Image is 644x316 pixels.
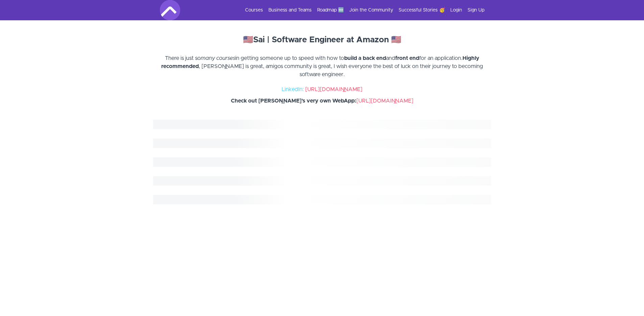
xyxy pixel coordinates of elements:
strong: front end [395,55,419,61]
strong: Sai | Software Engineer at Amazon [253,36,389,44]
strong: Check out [PERSON_NAME]'s very own WebApp: [231,98,356,104]
em: many courses [201,55,235,61]
a: Business and Teams [268,7,312,14]
a: [URL][DOMAIN_NAME] [305,87,362,92]
a: Login [450,7,462,14]
a: [URL][DOMAIN_NAME] [356,98,413,104]
a: Sign Up [468,7,484,14]
a: Successful Stories 🥳 [399,7,445,14]
svg: Loading [153,120,491,204]
span: for an application. [419,55,462,61]
span: There is just so [165,55,201,61]
a: Join the Community [349,7,393,14]
span: and [386,55,395,61]
span: , [PERSON_NAME] is great, amigos community is great, I wish everyone the best of luck on their jo... [199,64,483,77]
a: Courses [245,7,263,14]
span: LinkedIn: [282,87,304,92]
strong: build a back end [344,55,386,61]
a: Roadmap 🆕 [317,7,344,14]
span: in getting someone up to speed with how to [235,55,344,61]
strong: 🇺🇸 [243,36,253,44]
strong: 🇺🇸 [391,36,401,44]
